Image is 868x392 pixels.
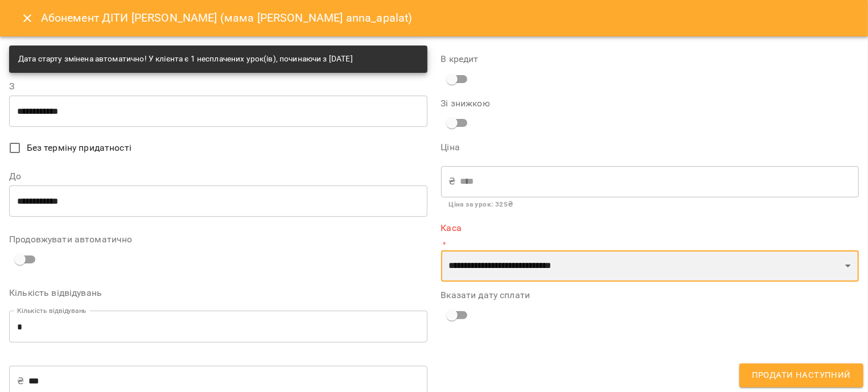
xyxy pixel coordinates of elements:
label: Ціна [441,143,859,152]
div: Дата старту змінена автоматично! У клієнта є 1 несплачених урок(ів), починаючи з [DATE] [18,49,353,69]
label: До [9,172,427,181]
h6: Абонемент ДІТИ [PERSON_NAME] (мама [PERSON_NAME] anna_apalat) [41,9,413,27]
b: Ціна за урок : 325 ₴ [449,200,513,208]
label: Вказати дату сплати [441,291,859,300]
label: Кількість відвідувань [9,288,427,298]
p: ₴ [449,175,456,188]
label: Каса [441,224,859,233]
button: Продати наступний [739,364,863,387]
button: Close [14,5,41,32]
label: З [9,82,427,91]
p: ₴ [17,374,24,388]
span: Продати наступний [752,368,851,383]
label: В кредит [441,55,859,64]
label: Зі знижкою [441,99,581,108]
span: Без терміну придатності [27,141,131,155]
label: Продовжувати автоматично [9,235,427,244]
